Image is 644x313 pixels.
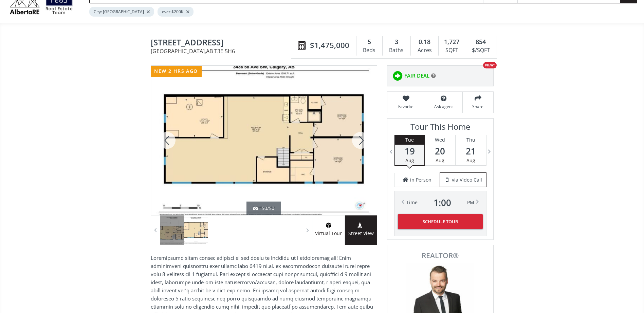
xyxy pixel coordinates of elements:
[456,135,486,145] div: Thu
[395,146,424,156] span: 19
[428,104,459,109] span: Ask agent
[442,45,461,56] div: SQFT
[394,122,486,135] h3: Tour This Home
[414,45,435,56] div: Acres
[360,45,379,56] div: Beds
[434,198,451,207] span: 1 : 00
[310,40,349,50] span: $1,475,000
[151,66,377,215] div: 3436 58 Avenue SW Calgary, AB T3E 5H6 - Photo 50 of 50
[406,198,474,207] div: Time PM
[452,176,482,183] span: via Video Call
[386,38,407,46] div: 3
[398,214,483,229] button: Schedule Tour
[425,135,455,145] div: Wed
[456,146,486,156] span: 21
[313,230,345,237] span: Virtual Tour
[158,7,194,17] div: over $200K
[468,38,493,46] div: 854
[466,104,490,109] span: Share
[345,230,377,237] span: Street View
[151,66,202,77] div: new 2 hrs ago
[313,215,345,245] a: virtual tour iconVirtual Tour
[391,104,421,109] span: Favorite
[414,38,435,46] div: 0.18
[405,157,414,164] span: Aug
[410,176,431,183] span: in Person
[253,205,274,212] div: 50/50
[391,69,404,83] img: rating icon
[404,72,429,79] span: FAIR DEAL
[444,38,459,46] span: 1,727
[151,48,295,54] span: [GEOGRAPHIC_DATA] , AB T3E 5H6
[395,252,486,259] span: REALTOR®
[436,157,444,164] span: Aug
[386,45,407,56] div: Baths
[425,146,455,156] span: 20
[325,223,332,228] img: virtual tour icon
[151,38,295,48] span: 3436 58 Avenue SW
[360,38,379,46] div: 5
[468,45,493,56] div: $/SQFT
[89,7,154,17] div: City: [GEOGRAPHIC_DATA]
[466,157,475,164] span: Aug
[395,135,424,145] div: Tue
[483,62,497,68] div: NEW!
